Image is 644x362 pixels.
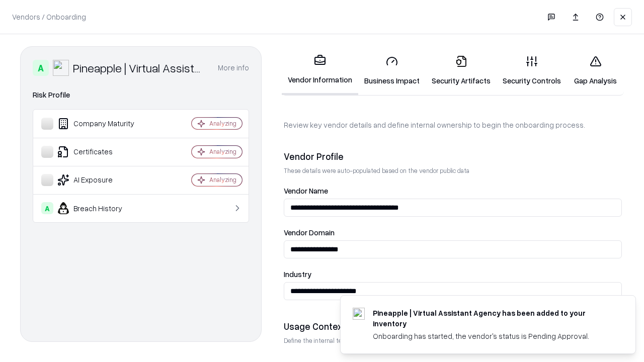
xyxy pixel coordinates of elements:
a: Gap Analysis [567,47,624,94]
div: A [41,202,53,214]
label: Industry [284,270,622,278]
p: Define the internal team and reason for using this vendor. This helps assess business relevance a... [284,336,622,345]
p: These details were auto-populated based on the vendor public data [284,166,622,175]
div: AI Exposure [41,174,162,186]
div: Pineapple | Virtual Assistant Agency [73,60,206,76]
a: Vendor Information [282,46,358,95]
div: Vendor Profile [284,150,622,162]
div: Pineapple | Virtual Assistant Agency has been added to your inventory [373,308,611,329]
label: Vendor Name [284,187,622,195]
div: Onboarding has started, the vendor's status is Pending Approval. [373,331,611,341]
label: Vendor Domain [284,229,622,236]
a: Security Artifacts [426,47,497,94]
div: Analyzing [209,175,236,184]
div: A [33,60,49,76]
a: Business Impact [358,47,426,94]
p: Review key vendor details and define internal ownership to begin the onboarding process. [284,120,622,130]
img: trypineapple.com [353,308,365,320]
button: More info [218,59,249,77]
div: Usage Context [284,320,622,332]
div: Breach History [41,202,162,214]
a: Security Controls [497,47,567,94]
p: Vendors / Onboarding [12,12,86,22]
div: Company Maturity [41,118,162,130]
div: Analyzing [209,119,236,128]
div: Risk Profile [33,89,249,101]
div: Analyzing [209,147,236,156]
img: Pineapple | Virtual Assistant Agency [53,60,69,76]
div: Certificates [41,146,162,158]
